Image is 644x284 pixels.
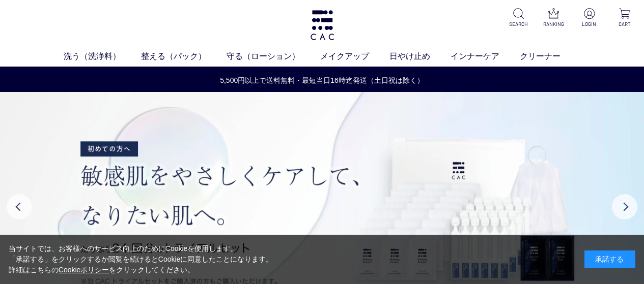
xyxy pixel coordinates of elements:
[141,50,227,62] a: 整える（パック）
[389,50,451,62] a: 日やけ止め
[584,250,635,268] div: 承諾する
[320,50,389,62] a: メイクアップ
[613,8,636,28] a: CART
[542,8,565,28] a: RANKING
[612,194,637,219] button: Next
[64,50,141,62] a: 洗う（洗浄料）
[578,8,601,28] a: LOGIN
[451,50,520,62] a: インナーケア
[1,75,643,86] a: 5,500円以上で送料無料・最短当日16時迄発送（土日祝は除く）
[507,8,530,28] a: SEARCH
[613,20,636,28] p: CART
[507,20,530,28] p: SEARCH
[59,266,109,274] a: Cookieポリシー
[9,243,273,275] div: 当サイトでは、お客様へのサービス向上のためにCookieを使用します。 「承諾する」をクリックするか閲覧を続けるとCookieに同意したことになります。 詳細はこちらの をクリックしてください。
[7,194,32,219] button: Previous
[542,20,565,28] p: RANKING
[578,20,601,28] p: LOGIN
[227,50,320,62] a: 守る（ローション）
[309,10,335,40] img: logo
[520,50,581,62] a: クリーナー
